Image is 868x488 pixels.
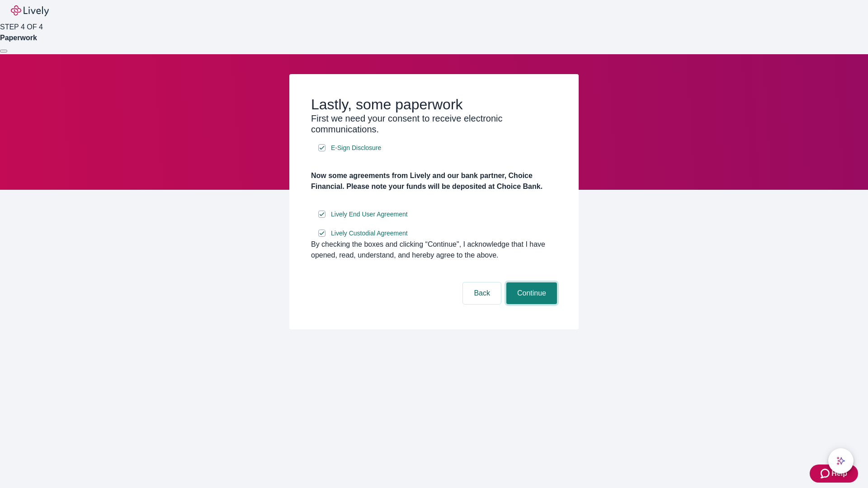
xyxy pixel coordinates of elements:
[311,113,557,135] h3: First we need your consent to receive electronic communications.
[329,209,410,220] a: e-sign disclosure document
[329,228,410,239] a: e-sign disclosure document
[831,468,847,479] span: Help
[331,229,408,238] span: Lively Custodial Agreement
[331,143,381,153] span: E-Sign Disclosure
[836,456,845,465] svg: Lively AI Assistant
[311,239,557,261] div: By checking the boxes and clicking “Continue", I acknowledge that I have opened, read, understand...
[506,282,557,304] button: Continue
[11,5,49,16] img: Lively
[311,96,557,113] h2: Lastly, some paperwork
[311,170,557,192] h4: Now some agreements from Lively and our bank partner, Choice Financial. Please note your funds wi...
[329,142,383,154] a: e-sign disclosure document
[463,282,501,304] button: Back
[810,465,858,483] button: Zendesk support iconHelp
[828,448,854,474] button: chat
[821,468,831,479] svg: Zendesk support icon
[331,210,408,219] span: Lively End User Agreement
